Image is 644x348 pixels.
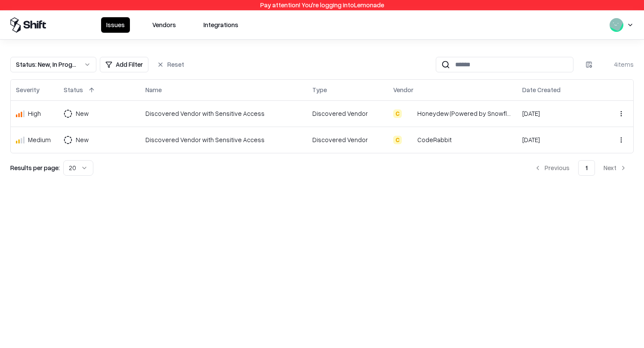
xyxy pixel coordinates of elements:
[312,135,383,144] div: Discovered Vendor
[64,132,104,148] button: New
[527,160,634,176] nav: pagination
[28,109,41,118] div: High
[145,109,302,118] div: Discovered Vendor with Sensitive Access
[599,60,634,69] div: 4 items
[152,57,189,72] button: Reset
[147,17,181,33] button: Vendors
[405,109,414,118] img: Honeydew (Powered by Snowflake)
[522,135,595,144] div: [DATE]
[522,85,561,94] div: Date Created
[64,106,104,121] button: New
[312,109,383,118] div: Discovered Vendor
[145,85,162,94] div: Name
[100,57,148,72] button: Add Filter
[312,85,327,94] div: Type
[16,85,40,94] div: Severity
[522,109,595,118] div: [DATE]
[417,135,452,144] div: CodeRabbit
[405,136,414,144] img: CodeRabbit
[10,163,60,172] p: Results per page:
[76,135,89,144] div: New
[393,85,413,94] div: Vendor
[101,17,130,33] button: Issues
[393,136,402,144] div: C
[76,109,89,118] div: New
[417,109,512,118] div: Honeydew (Powered by Snowflake)
[64,85,83,94] div: Status
[145,135,302,144] div: Discovered Vendor with Sensitive Access
[578,160,595,176] button: 1
[393,109,402,118] div: C
[28,135,51,144] div: Medium
[198,17,243,33] button: Integrations
[16,60,77,69] div: Status : New, In Progress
